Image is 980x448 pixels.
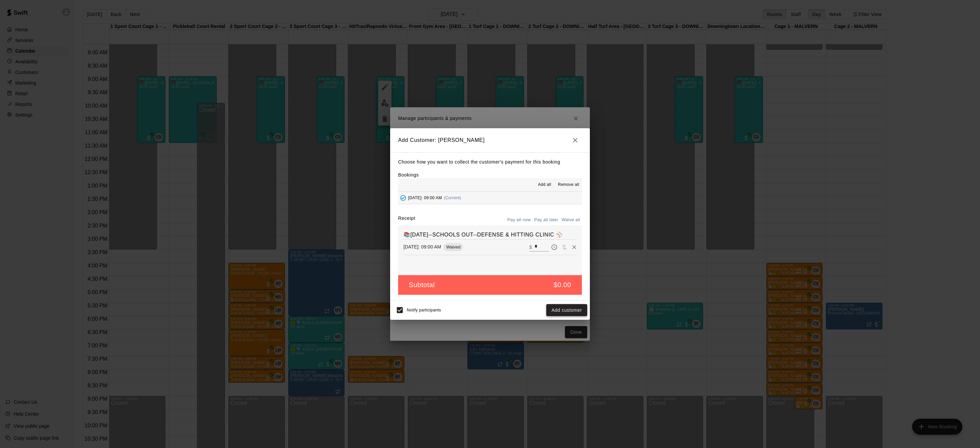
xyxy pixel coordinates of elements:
span: Notify participants [407,308,441,312]
span: Add all [538,182,551,188]
span: Remove all [558,182,579,188]
button: Added - Collect Payment[DATE]: 09:00 AM(Current) [398,192,582,204]
p: [DATE]: 09:00 AM [403,243,441,250]
span: Waived [443,244,463,249]
button: Add all [534,180,555,190]
span: Waive payment [559,244,569,249]
span: [DATE]: 09:00 AM [408,196,442,200]
h5: $0.00 [554,280,571,289]
label: Bookings [398,172,419,178]
button: Remove all [555,180,582,190]
button: Remove [569,242,579,252]
button: Pay all now [506,215,533,225]
h2: Add Customer: [PERSON_NAME] [390,128,590,152]
button: Add customer [546,304,587,316]
span: Pay later [549,244,559,249]
span: (Current) [444,196,461,200]
button: Added - Collect Payment [398,193,408,203]
p: $ [529,244,532,250]
h5: Subtotal [409,280,435,289]
h6: 📚[DATE]--SCHOOLS OUT--DEFENSE & HITTING CLINIC ⚾️ [403,230,577,239]
label: Receipt [398,215,415,225]
p: Choose how you want to collect the customer's payment for this booking [398,158,582,166]
button: Waive all [560,215,582,225]
button: Pay all later [533,215,560,225]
